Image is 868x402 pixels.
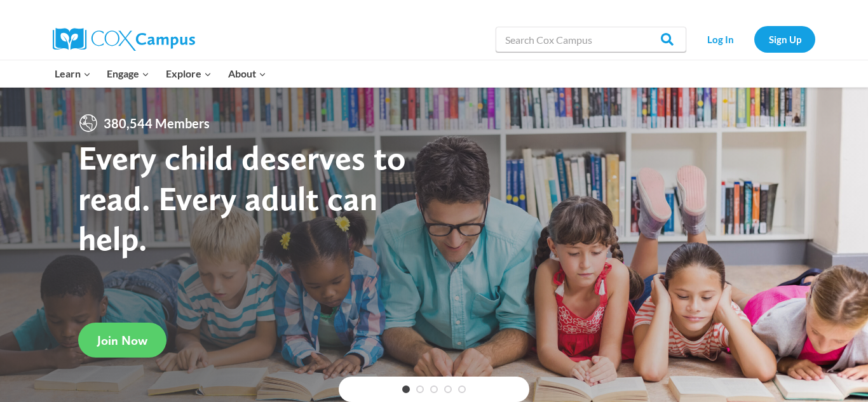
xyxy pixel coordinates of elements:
[430,385,438,393] a: 3
[693,26,748,52] a: Log In
[46,60,274,87] nav: Primary Navigation
[402,385,410,393] a: 1
[754,26,815,52] a: Sign Up
[78,137,406,258] strong: Every child deserves to read. Every adult can help.
[97,333,147,348] span: Join Now
[693,26,815,52] nav: Secondary Navigation
[166,65,212,82] span: Explore
[496,27,686,52] input: Search Cox Campus
[78,323,166,358] a: Join Now
[98,113,215,133] span: 380,544 Members
[55,65,91,82] span: Learn
[444,385,452,393] a: 4
[107,65,149,82] span: Engage
[53,28,195,51] img: Cox Campus
[458,385,466,393] a: 5
[416,385,424,393] a: 2
[228,65,266,82] span: About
